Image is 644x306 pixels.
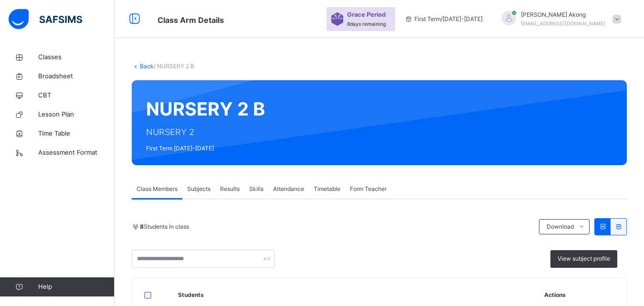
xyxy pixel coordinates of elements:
[9,9,82,29] img: safsims
[154,63,194,70] span: / NURSERY 2 B
[38,110,115,119] span: Lesson Plan
[38,129,115,138] span: Time Table
[273,185,304,193] span: Attendance
[558,254,610,263] span: View subject profile
[220,185,240,193] span: Results
[331,12,343,26] img: sticker-purple.71386a28dfed39d6af7621340158ba97.svg
[350,185,387,193] span: Form Teacher
[405,15,483,23] span: session/term information
[521,21,605,26] span: [EMAIL_ADDRESS][DOMAIN_NAME]
[187,185,211,193] span: Subjects
[140,63,154,70] a: Back
[38,53,115,62] span: Classes
[249,185,264,193] span: Skills
[38,282,114,292] span: Help
[140,222,189,231] span: Students in class
[521,11,605,19] span: [PERSON_NAME] Akong
[347,10,386,19] span: Grace Period
[137,185,178,193] span: Class Members
[158,15,224,25] span: Class Arm Details
[492,11,626,28] div: SimeonAkong
[38,72,115,81] span: Broadsheet
[38,91,115,100] span: CBT
[347,21,386,27] span: 8 days remaining
[314,185,340,193] span: Timetable
[547,222,574,231] span: Download
[38,148,115,158] span: Assessment Format
[140,223,144,230] b: 8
